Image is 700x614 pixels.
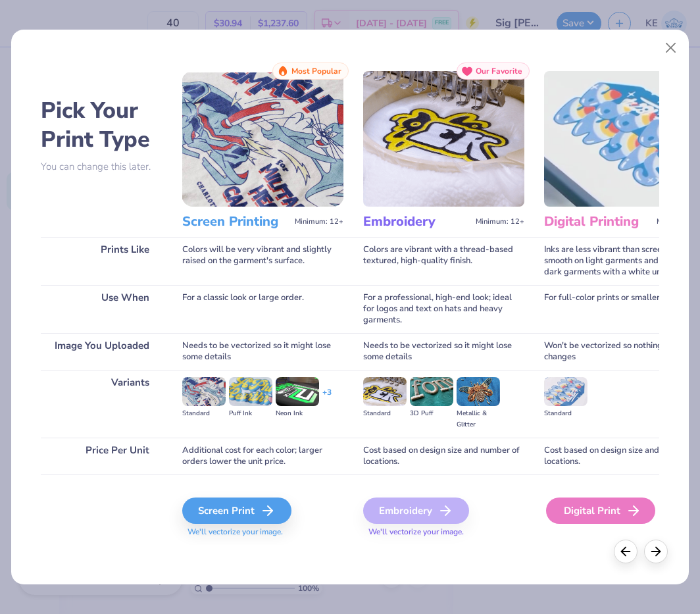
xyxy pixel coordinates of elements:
[182,498,291,524] div: Screen Print
[182,408,226,419] div: Standard
[659,36,684,61] button: Close
[363,526,524,538] span: We'll vectorize your image.
[41,370,162,438] div: Variants
[363,408,407,419] div: Standard
[41,237,162,285] div: Prints Like
[410,377,453,406] img: 3D Puff
[276,377,319,406] img: Neon Ink
[457,408,500,430] div: Metallic & Glitter
[182,438,343,474] div: Additional cost for each color; larger orders lower the unit price.
[182,377,226,406] img: Standard
[544,408,587,419] div: Standard
[291,66,341,76] span: Most Popular
[295,217,343,226] span: Minimum: 12+
[363,237,524,285] div: Colors are vibrant with a thread-based textured, high-quality finish.
[544,213,651,230] h3: Digital Printing
[229,377,272,406] img: Puff Ink
[182,526,343,538] span: We'll vectorize your image.
[410,408,453,419] div: 3D Puff
[476,66,522,76] span: Our Favorite
[41,285,162,333] div: Use When
[544,377,587,406] img: Standard
[41,161,162,172] p: You can change this later.
[363,285,524,333] div: For a professional, high-end look; ideal for logos and text on hats and heavy garments.
[41,333,162,370] div: Image You Uploaded
[363,498,469,524] div: Embroidery
[457,377,500,406] img: Metallic & Glitter
[363,71,524,207] img: Embroidery
[546,498,655,524] div: Digital Print
[229,408,272,419] div: Puff Ink
[182,237,343,285] div: Colors will be very vibrant and slightly raised on the garment's surface.
[276,408,319,419] div: Neon Ink
[182,285,343,333] div: For a classic look or large order.
[41,438,162,474] div: Price Per Unit
[182,333,343,370] div: Needs to be vectorized so it might lose some details
[182,213,289,230] h3: Screen Printing
[41,96,162,154] h2: Pick Your Print Type
[363,333,524,370] div: Needs to be vectorized so it might lose some details
[363,377,407,406] img: Standard
[363,213,470,230] h3: Embroidery
[363,438,524,474] div: Cost based on design size and number of locations.
[322,387,332,409] div: + 3
[182,71,343,207] img: Screen Printing
[476,217,524,226] span: Minimum: 12+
